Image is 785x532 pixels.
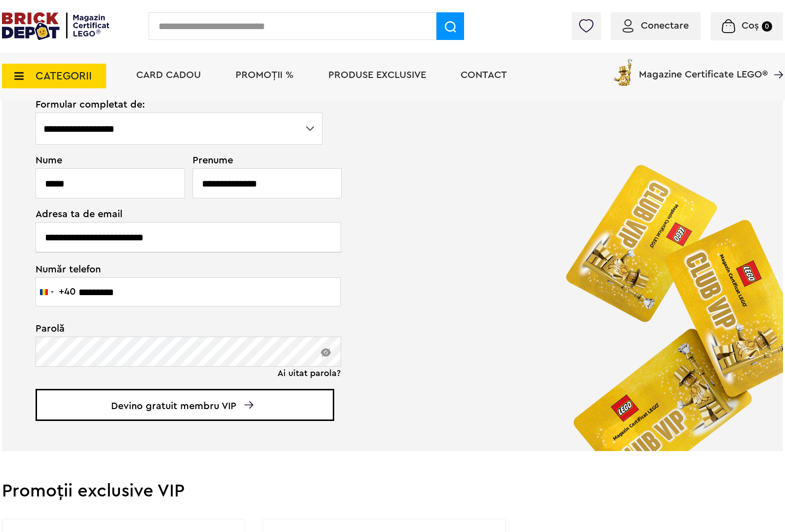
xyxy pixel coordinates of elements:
[36,155,180,165] span: Nume
[193,155,324,165] span: Prenume
[235,70,294,80] a: PROMOȚII %
[623,21,689,31] a: Conectare
[742,21,759,31] span: Coș
[136,70,201,80] a: Card Cadou
[641,21,689,31] span: Conectare
[36,209,323,219] span: Adresa ta de email
[768,57,783,67] a: Magazine Certificate LEGO®
[36,389,334,421] span: Devino gratuit membru VIP
[328,70,426,80] a: Produse exclusive
[36,278,76,306] button: Selected country
[36,100,323,110] span: Formular completat de:
[639,57,768,79] span: Magazine Certificate LEGO®
[549,148,783,451] img: vip_page_image
[36,324,323,334] span: Parolă
[36,71,92,81] span: CATEGORII
[762,21,772,32] small: 0
[244,401,253,409] img: Arrow%20-%20Down.svg
[2,482,783,500] h2: Promoții exclusive VIP
[277,368,341,378] a: Ai uitat parola?
[36,263,323,274] span: Număr telefon
[461,70,507,80] a: Contact
[59,287,76,297] div: +40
